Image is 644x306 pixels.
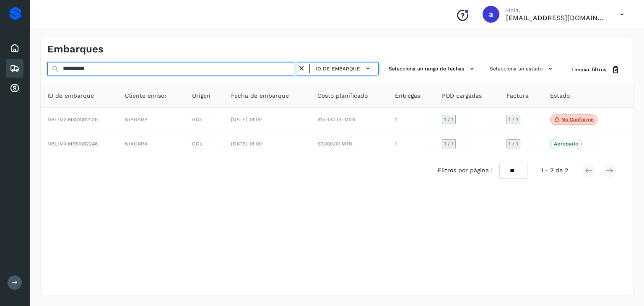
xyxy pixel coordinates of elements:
[317,91,368,100] span: Costo planificado
[541,166,568,175] span: 1 - 2 de 2
[6,39,23,57] div: Inicio
[385,62,480,76] button: Selecciona un rango de fechas
[395,91,420,100] span: Entregas
[550,91,570,100] span: Estado
[316,65,360,73] span: ID de embarque
[561,117,594,122] p: No conforme
[509,117,518,122] span: 1 / 1
[231,117,262,122] span: [DATE] 18:00
[192,91,210,100] span: Origen
[506,7,607,14] p: Hola,
[118,132,185,156] td: NIAGARA
[442,91,482,100] span: POD cargadas
[506,14,607,22] p: aux.facturacion@atpilot.mx
[185,108,224,132] td: GDL
[118,108,185,132] td: NIAGARA
[185,132,224,156] td: GDL
[565,62,627,78] button: Limpiar filtros
[509,141,518,146] span: 1 / 1
[571,66,606,73] span: Limpiar filtros
[311,132,388,156] td: $7,000.00 MXN
[311,108,388,132] td: $15,440.00 MXN
[486,62,558,76] button: Selecciona un estado
[231,141,262,147] span: [DATE] 18:00
[231,91,289,100] span: Fecha de embarque
[444,141,454,146] span: 1 / 1
[554,141,578,147] p: Aprobado
[444,117,454,122] span: 1 / 1
[438,166,493,175] span: Filtros por página :
[6,79,23,98] div: Cuentas por cobrar
[388,132,435,156] td: 1
[47,43,104,55] h4: Embarques
[47,117,98,122] span: NBL/MX.MX51082236
[47,91,94,100] span: ID de embarque
[313,62,375,75] button: ID de embarque
[47,141,98,147] span: NBL/MX.MX51082248
[506,91,529,100] span: Factura
[6,59,23,78] div: Embarques
[388,108,435,132] td: 1
[125,91,167,100] span: Cliente emisor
